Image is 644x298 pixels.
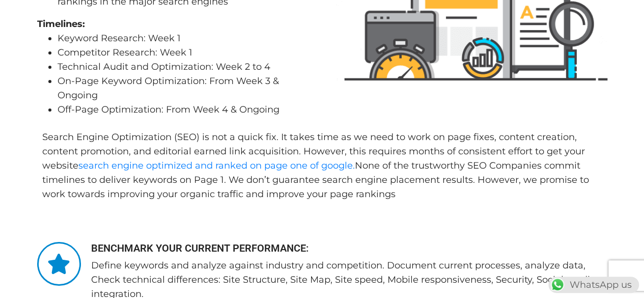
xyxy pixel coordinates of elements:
[58,74,288,102] li: On-Page Keyword Optimization: From Week 3 & Ongoing
[58,102,288,117] li: Off-Page Optimization: From Week 4 & Ongoing
[58,45,288,60] li: Competitor Research: Week 1
[42,130,602,201] p: Search Engine Optimization (SEO) is not a quick fix. It takes time as we need to work on page fix...
[549,277,566,293] img: WhatsApp
[37,18,85,30] b: Timelines:
[91,242,309,254] span: BENCHMARK YOUR CURRENT PERFORMANCE:
[78,160,355,171] a: search engine optimized and ranked on page one of google.
[58,60,288,74] li: Technical Audit and Optimization: Week 2 to 4
[58,31,288,45] li: Keyword Research: Week 1
[548,279,639,290] a: WhatsAppWhatsApp us
[548,277,639,293] div: WhatsApp us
